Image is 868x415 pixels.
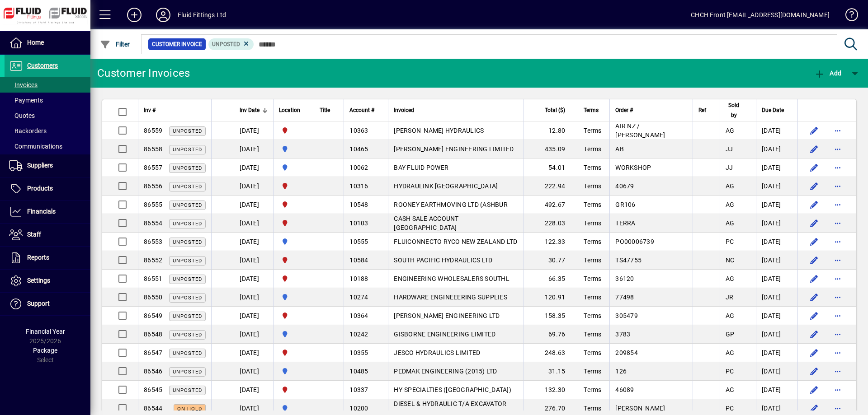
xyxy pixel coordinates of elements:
[279,105,300,115] span: Location
[27,231,41,238] span: Staff
[173,276,202,282] span: Unposted
[27,208,56,215] span: Financials
[5,154,90,177] a: Suppliers
[234,159,273,177] td: [DATE]
[726,294,734,301] span: JR
[615,349,638,356] span: 209854
[830,327,845,341] button: More options
[394,331,495,338] span: GISBORNE ENGINEERING LIMITED
[584,127,601,134] span: Terms
[756,159,797,177] td: [DATE]
[524,307,578,325] td: 158.35
[726,256,735,264] span: NC
[349,182,368,190] span: 10316
[27,254,49,261] span: Reports
[234,270,273,288] td: [DATE]
[234,344,273,362] td: [DATE]
[144,294,162,301] span: 86550
[615,275,634,282] span: 36120
[5,32,90,54] a: Home
[173,202,202,208] span: Unposted
[240,105,259,115] span: Inv Date
[173,313,202,319] span: Unposted
[234,196,273,214] td: [DATE]
[234,140,273,159] td: [DATE]
[807,327,821,341] button: Edit
[830,290,845,304] button: More options
[756,196,797,214] td: [DATE]
[807,160,821,175] button: Edit
[173,295,202,301] span: Unposted
[144,105,206,115] div: Inv #
[9,97,43,104] span: Payments
[279,274,308,284] span: FLUID FITTINGS CHRISTCHURCH
[5,77,90,93] a: Invoices
[807,364,821,378] button: Edit
[144,312,162,319] span: 86549
[524,140,578,159] td: 435.09
[394,386,511,393] span: HY-SPECIALTIES ([GEOGRAPHIC_DATA])
[584,368,601,375] span: Terms
[149,7,178,23] button: Profile
[615,105,633,115] span: Order #
[726,331,735,338] span: GP
[394,182,498,190] span: HYDRAULINK [GEOGRAPHIC_DATA]
[173,184,202,190] span: Unposted
[726,164,733,171] span: JJ
[234,121,273,140] td: [DATE]
[726,100,742,120] span: Sold by
[807,345,821,360] button: Edit
[349,294,368,301] span: 10274
[144,256,162,264] span: 86552
[5,177,90,200] a: Products
[234,307,273,325] td: [DATE]
[234,362,273,381] td: [DATE]
[584,275,601,282] span: Terms
[212,41,240,47] span: Unposted
[394,238,517,245] span: FLUICONNECTO RYCO NEW ZEALAND LTD
[830,253,845,267] button: More options
[726,238,734,245] span: PC
[615,219,635,227] span: TERRA
[394,349,480,356] span: JESCO HYDRAULICS LIMITED
[120,7,149,23] button: Add
[349,127,368,134] span: 10363
[208,38,254,50] mat-chip: Customer Invoice Status: Unposted
[173,332,202,338] span: Unposted
[27,185,53,192] span: Products
[807,253,821,267] button: Edit
[279,200,308,210] span: FLUID FITTINGS CHRISTCHURCH
[144,368,162,375] span: 86546
[726,145,733,153] span: JJ
[830,160,845,175] button: More options
[839,2,857,31] a: Knowledge Base
[726,405,734,412] span: PC
[524,270,578,288] td: 66.35
[830,271,845,286] button: More options
[615,201,635,208] span: GR106
[5,293,90,315] a: Support
[9,127,47,135] span: Backorders
[349,164,368,171] span: 10062
[100,41,130,48] span: Filter
[615,256,642,264] span: TS47755
[756,251,797,270] td: [DATE]
[394,312,500,319] span: [PERSON_NAME] ENGINEERING LTD
[144,219,162,227] span: 86554
[144,105,156,115] span: Inv #
[615,405,665,412] span: [PERSON_NAME]
[144,405,162,412] span: 86544
[698,105,706,115] span: Ref
[615,182,634,190] span: 40679
[756,270,797,288] td: [DATE]
[279,311,308,321] span: FLUID FITTINGS CHRISTCHURCH
[584,182,601,190] span: Terms
[726,219,735,227] span: AG
[807,142,821,156] button: Edit
[279,126,308,135] span: FLUID FITTINGS CHRISTCHURCH
[584,238,601,245] span: Terms
[234,381,273,399] td: [DATE]
[5,123,90,139] a: Backorders
[349,219,368,227] span: 10103
[584,201,601,208] span: Terms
